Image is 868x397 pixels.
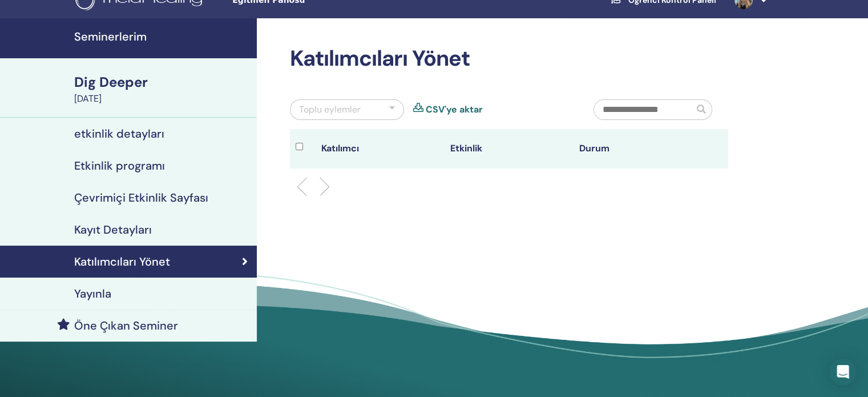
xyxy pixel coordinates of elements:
div: Open Intercom Messenger [829,358,857,386]
h4: etkinlik detayları [74,127,164,141]
div: Dig Deeper [74,73,250,92]
h4: Katılımcıları Yönet [74,255,170,268]
h4: Yayınla [74,287,111,300]
div: Toplu eylemler [299,103,361,117]
h4: Seminerlerim [74,30,250,43]
th: Durum [574,129,703,169]
h4: Öne Çıkan Seminer [74,319,178,332]
h4: Etkinlik programı [74,159,165,173]
a: Dig Deeper[DATE] [67,73,257,106]
h2: Katılımcıları Yönet [290,46,728,72]
h4: Kayıt Detayları [74,223,152,236]
div: [DATE] [74,92,250,106]
th: Etkinlik [445,129,574,169]
h4: Çevrimiçi Etkinlik Sayfası [74,191,208,204]
a: CSV'ye aktar [426,103,483,117]
th: Katılımcı [316,129,445,169]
